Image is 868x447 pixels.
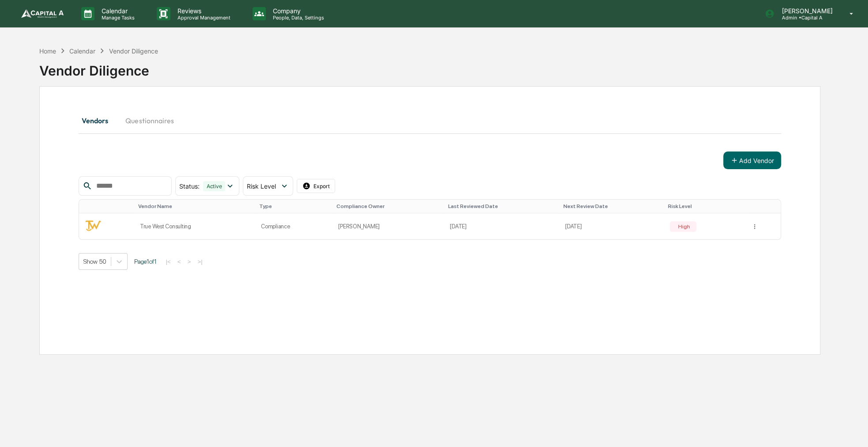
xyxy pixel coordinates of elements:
[560,213,664,239] td: [DATE]
[333,213,445,239] td: [PERSON_NAME]
[203,181,226,191] div: Active
[774,15,837,21] p: Admin • Capital A
[170,7,235,15] p: Reviews
[774,7,837,15] p: [PERSON_NAME]
[86,203,131,209] div: Toggle SortBy
[448,203,556,209] div: Toggle SortBy
[39,47,56,55] div: Home
[753,203,777,209] div: Toggle SortBy
[39,56,820,79] div: Vendor Diligence
[563,203,661,209] div: Toggle SortBy
[109,47,158,55] div: Vendor Diligence
[94,15,139,21] p: Manage Tasks
[79,110,118,131] button: Vendors
[138,203,252,209] div: Toggle SortBy
[195,258,205,265] button: >|
[94,7,139,15] p: Calendar
[179,182,200,190] span: Status :
[170,15,235,21] p: Approval Management
[140,223,250,230] div: True West Consulting
[668,203,742,209] div: Toggle SortBy
[84,217,102,235] img: Vendor Logo
[336,203,441,209] div: Toggle SortBy
[445,213,560,239] td: [DATE]
[79,110,781,131] div: secondary tabs example
[118,110,181,131] button: Questionnaires
[259,203,329,209] div: Toggle SortBy
[185,258,193,265] button: >
[266,15,328,21] p: People, Data, Settings
[723,152,781,169] button: Add Vendor
[676,223,690,230] div: High
[163,258,173,265] button: |<
[256,213,333,239] td: Compliance
[175,258,184,265] button: <
[69,47,95,55] div: Calendar
[134,258,156,265] span: Page 1 of 1
[297,179,336,193] button: Export
[266,7,328,15] p: Company
[21,9,64,18] img: logo
[247,182,276,190] span: Risk Level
